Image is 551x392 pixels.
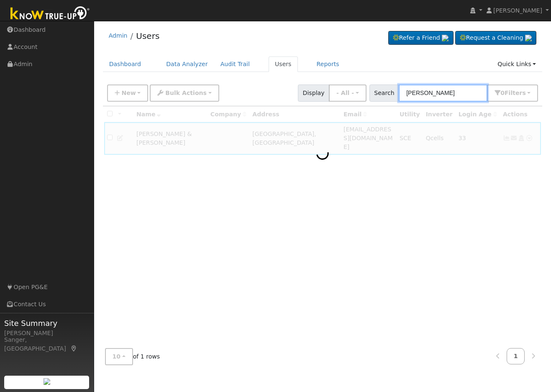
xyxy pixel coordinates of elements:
[113,353,121,360] span: 10
[136,31,159,41] a: Users
[4,318,90,329] span: Site Summary
[369,85,399,102] span: Search
[329,85,366,102] button: - All -
[298,85,329,102] span: Display
[4,329,90,338] div: [PERSON_NAME]
[388,31,454,45] a: Refer a Friend
[103,56,148,72] a: Dashboard
[491,56,542,72] a: Quick Links
[165,90,207,96] span: Bulk Actions
[455,31,536,45] a: Request a Cleaning
[525,35,532,41] img: retrieve
[105,348,133,365] button: 10
[269,56,298,72] a: Users
[4,336,90,353] div: Sanger, [GEOGRAPHIC_DATA]
[105,348,160,365] span: of 1 rows
[442,35,448,41] img: retrieve
[121,90,136,96] span: New
[214,56,256,72] a: Audit Trail
[70,345,78,352] a: Map
[522,90,525,96] span: s
[150,85,219,102] button: Bulk Actions
[310,56,346,72] a: Reports
[109,32,128,39] a: Admin
[493,7,542,14] span: [PERSON_NAME]
[160,56,214,72] a: Data Analyzer
[44,378,50,385] img: retrieve
[399,85,487,102] input: Search
[6,5,94,23] img: Know True-Up
[507,348,525,364] a: 1
[505,90,526,96] span: Filter
[107,85,149,102] button: New
[487,85,538,102] button: 0Filters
